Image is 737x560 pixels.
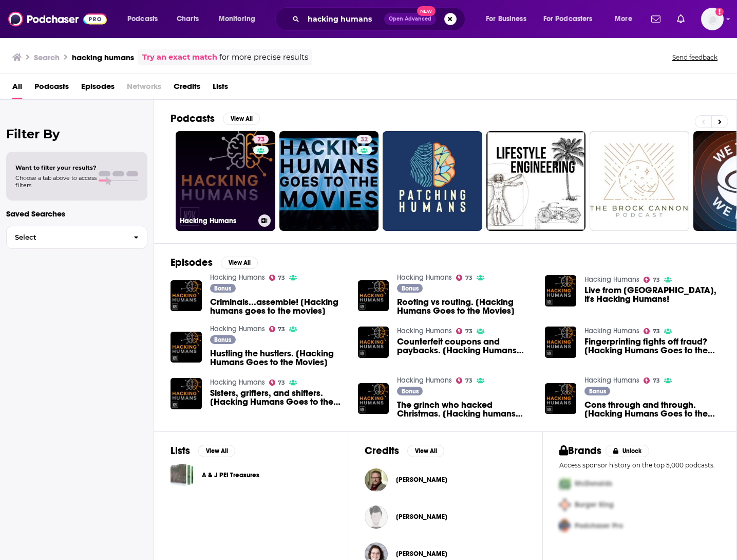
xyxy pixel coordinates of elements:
span: Choose a tab above to access filters. [15,174,97,189]
a: Podcasts [34,78,69,99]
span: [PERSON_NAME] [396,476,447,484]
img: Joseph Carrigan [365,468,388,492]
a: Charts [170,11,205,27]
a: Hacking Humans [584,376,639,385]
span: 73 [278,327,285,332]
button: open menu [120,11,171,27]
a: 73 [644,377,660,384]
input: Search podcasts, credits, & more... [304,11,384,27]
button: Open AdvancedNew [384,13,436,25]
a: Show notifications dropdown [647,10,665,28]
button: View All [223,113,260,125]
a: Maria Varmazis⁠⁠⁠⁠⁠⁠⁠⁠⁠ [396,513,447,521]
h2: Lists [171,444,190,457]
a: 32 [279,131,379,231]
h3: Hacking Humans [180,216,254,225]
a: PodcastsView All [171,112,260,125]
a: Maria Varmazis⁠⁠⁠⁠⁠⁠⁠⁠⁠ [365,505,388,529]
span: A & J PEI Treasures [171,463,194,486]
a: 73Hacking Humans [176,131,275,231]
span: Burger King [575,500,614,509]
img: The grinch who hacked Christmas. [Hacking humans goes to the movies] [358,383,389,414]
button: Select [6,226,147,249]
h3: Search [34,52,60,62]
a: All [12,78,22,99]
a: Cons through and through. [Hacking Humans Goes to the Movies] [584,401,720,418]
img: User Profile [701,8,724,30]
span: Bonus [214,285,231,292]
button: View All [198,445,235,457]
button: Unlock [606,445,649,457]
img: Criminals...assemble! [Hacking humans goes to the movies] [171,280,202,312]
button: Joseph CarriganJoseph Carrigan [365,463,525,496]
a: Live from Orlando, it's Hacking Humans! [584,286,720,303]
a: Hustling the hustlers. [Hacking Humans Goes to the Movies] [210,349,346,367]
span: 73 [278,276,285,280]
span: Bonus [589,388,606,394]
a: 73 [456,275,473,281]
a: Hacking Humans [397,376,452,385]
a: Criminals...assemble! [Hacking humans goes to the movies] [210,298,346,315]
a: Joseph Carrigan [396,476,447,484]
span: The grinch who hacked Christmas. [Hacking humans goes to the movies] [397,401,533,418]
span: Bonus [214,337,231,343]
button: open menu [212,11,269,27]
img: Second Pro Logo [555,494,575,515]
span: 32 [361,135,368,145]
span: Sisters, grifters, and shifters. [Hacking Humans Goes to the Movies] [210,389,346,406]
button: open menu [537,11,608,27]
a: 73 [269,380,286,386]
a: Episodes [81,78,115,99]
a: Hacking Humans [397,327,452,335]
span: [PERSON_NAME]⁠⁠⁠⁠⁠⁠⁠⁠⁠ [396,513,447,521]
a: CreditsView All [365,444,444,457]
span: 73 [465,276,473,280]
h2: Filter By [6,127,147,141]
img: Podchaser - Follow, Share and Rate Podcasts [8,9,107,29]
a: 73 [644,277,660,283]
span: 73 [653,329,660,334]
img: Rooting vs routing. [Hacking Humans Goes to the Movies] [358,280,389,312]
a: 73 [269,275,286,281]
button: Show profile menu [701,8,724,30]
span: Lists [213,78,228,99]
a: Hacking Humans [584,275,639,284]
button: open menu [479,11,539,27]
img: Cons through and through. [Hacking Humans Goes to the Movies] [545,383,576,414]
h2: Brands [559,444,602,457]
a: EpisodesView All [171,256,258,269]
span: Logged in as BrunswickDigital [701,8,724,30]
span: For Business [486,12,526,26]
a: Credits [174,78,200,99]
span: For Podcasters [543,12,593,26]
button: Maria Varmazis⁠⁠⁠⁠⁠⁠⁠⁠⁠Maria Varmazis⁠⁠⁠⁠⁠⁠⁠⁠⁠ [365,500,525,533]
a: Hacking Humans [210,324,265,333]
span: [PERSON_NAME] [396,550,447,558]
span: Bonus [402,388,419,394]
span: New [417,6,436,16]
a: ListsView All [171,444,235,457]
span: Open Advanced [389,16,431,22]
span: Live from [GEOGRAPHIC_DATA], it's Hacking Humans! [584,286,720,303]
span: Networks [127,78,161,99]
img: Sisters, grifters, and shifters. [Hacking Humans Goes to the Movies] [171,378,202,409]
a: Counterfeit coupons and paybacks. [Hacking Humans Goes to the Movies] [358,327,389,358]
a: Maria Varmazis [396,550,447,558]
a: Rooting vs routing. [Hacking Humans Goes to the Movies] [397,298,533,315]
img: Hustling the hustlers. [Hacking Humans Goes to the Movies] [171,332,202,363]
span: Podcasts [127,12,158,26]
span: Charts [177,12,199,26]
a: 73 [644,328,660,334]
span: Select [7,234,125,241]
a: Live from Orlando, it's Hacking Humans! [545,275,576,306]
h2: Episodes [171,256,213,269]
